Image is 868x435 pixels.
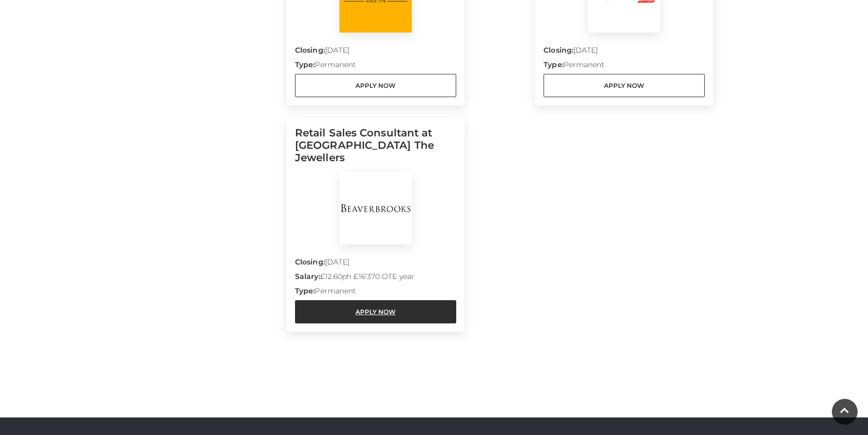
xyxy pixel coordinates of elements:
[544,45,705,59] p: [DATE]
[339,172,412,244] img: BeaverBrooks The Jewellers
[295,272,320,281] strong: Salary:
[295,45,325,55] strong: Closing:
[295,74,456,97] a: Apply Now
[295,271,456,286] p: £12.60ph £16'370 OTE year
[295,286,315,296] strong: Type:
[544,59,705,74] p: Permanent
[295,257,325,267] strong: Closing:
[295,60,315,69] strong: Type:
[544,60,563,69] strong: Type:
[295,127,456,172] h5: Retail Sales Consultant at [GEOGRAPHIC_DATA] The Jewellers
[295,300,456,323] a: Apply Now
[295,257,456,271] p: [DATE]
[295,45,456,59] p: [DATE]
[544,45,574,55] strong: Closing:
[295,286,456,300] p: Permanent
[295,59,456,74] p: Permanent
[544,74,705,97] a: Apply Now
